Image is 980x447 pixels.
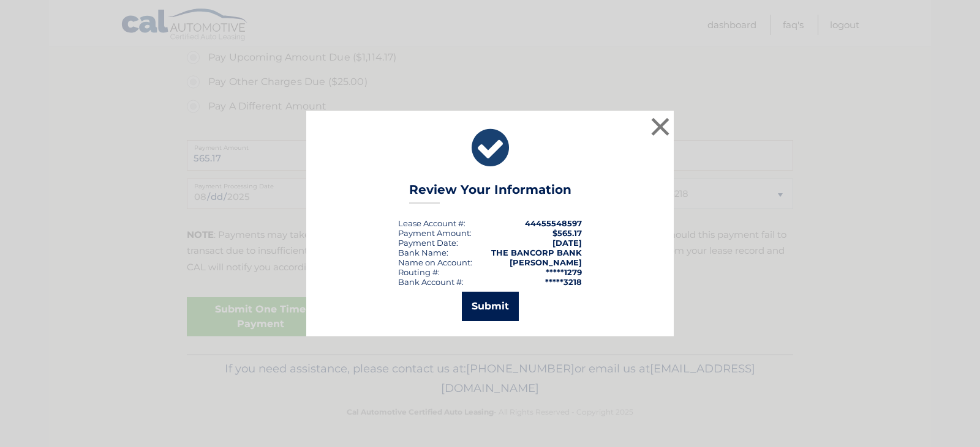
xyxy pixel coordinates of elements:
div: : [398,238,458,248]
span: $565.17 [552,228,582,238]
button: Submit [462,292,519,321]
div: Bank Account #: [398,277,464,287]
div: Bank Name: [398,248,448,257]
div: Name on Account: [398,257,472,267]
h3: Review Your Information [409,182,571,204]
div: Lease Account #: [398,218,466,228]
span: [DATE] [552,238,582,248]
span: Payment Date [398,238,456,248]
strong: THE BANCORP BANK [491,248,582,257]
strong: [PERSON_NAME] [510,257,582,267]
div: Routing #: [398,267,440,277]
strong: 44455548597 [525,218,582,228]
button: × [648,114,673,139]
div: Payment Amount: [398,228,472,238]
